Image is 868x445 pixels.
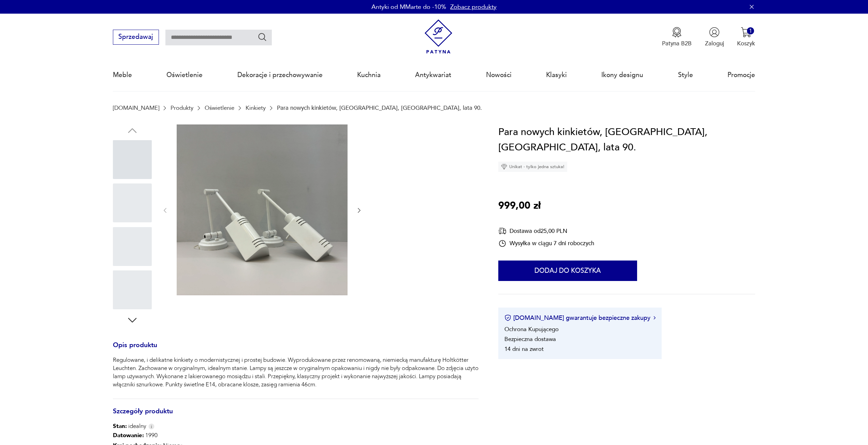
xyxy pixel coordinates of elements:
[371,3,446,11] p: Antyki od MMarte do -10%
[237,59,323,91] a: Dekoracje i przechowywanie
[113,35,159,40] a: Sprzedawaj
[747,27,754,34] div: 1
[148,424,155,429] img: Info icon
[705,27,724,47] button: Zaloguj
[498,198,541,214] p: 999,00 zł
[113,105,159,111] a: [DOMAIN_NAME]
[662,40,692,47] p: Patyna B2B
[601,59,643,91] a: Ikony designu
[113,422,127,430] b: Stan:
[653,316,656,320] img: Ikona strzałki w prawo
[672,27,682,38] img: Ikona medalu
[486,59,512,91] a: Nowości
[501,164,507,170] img: Ikona diamentu
[113,30,159,45] button: Sprzedawaj
[421,19,456,54] img: Patyna - sklep z meblami i dekoracjami vintage
[415,59,451,91] a: Antykwariat
[177,124,348,295] img: Zdjęcie produktu Para nowych kinkietów, Holtkötter, Niemcy, lata 90.
[546,59,567,91] a: Klasyki
[498,162,567,172] div: Unikat - tylko jedna sztuka!
[727,59,755,91] a: Promocje
[246,105,266,111] a: Kinkiety
[277,105,482,111] p: Para nowych kinkietów, [GEOGRAPHIC_DATA], [GEOGRAPHIC_DATA], lata 90.
[357,59,381,91] a: Kuchnia
[113,59,132,91] a: Meble
[709,27,720,38] img: Ikonka użytkownika
[113,356,479,389] p: Regulowane, i delikatne kinkiety o modernistycznej i prostej budowie. Wyprodukowane przez renomow...
[113,343,479,356] h3: Opis produktu
[450,3,497,11] a: Zobacz produkty
[705,40,724,47] p: Zaloguj
[504,345,544,353] li: 14 dni na zwrot
[205,105,234,111] a: Oświetlenie
[504,314,511,321] img: Ikona certyfikatu
[741,27,751,38] img: Ikona koszyka
[498,227,594,235] div: Dostawa od 25,00 PLN
[504,325,559,333] li: Ochrona Kupującego
[678,59,693,91] a: Style
[498,227,506,235] img: Ikona dostawy
[737,27,755,47] button: 1Koszyk
[498,261,637,281] button: Dodaj do koszyka
[504,314,656,322] button: [DOMAIN_NAME] gwarantuje bezpieczne zakupy
[504,335,556,343] li: Bezpieczna dostawa
[662,27,692,47] button: Patyna B2B
[498,124,755,155] h1: Para nowych kinkietów, [GEOGRAPHIC_DATA], [GEOGRAPHIC_DATA], lata 90.
[171,105,193,111] a: Produkty
[113,431,144,439] b: Datowanie :
[113,409,479,422] h3: Szczegóły produktu
[113,430,182,441] p: 1990
[662,27,692,47] a: Ikona medaluPatyna B2B
[113,422,146,430] span: idealny
[258,32,267,42] button: Szukaj
[166,59,203,91] a: Oświetlenie
[737,40,755,47] p: Koszyk
[498,239,594,248] div: Wysyłka w ciągu 7 dni roboczych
